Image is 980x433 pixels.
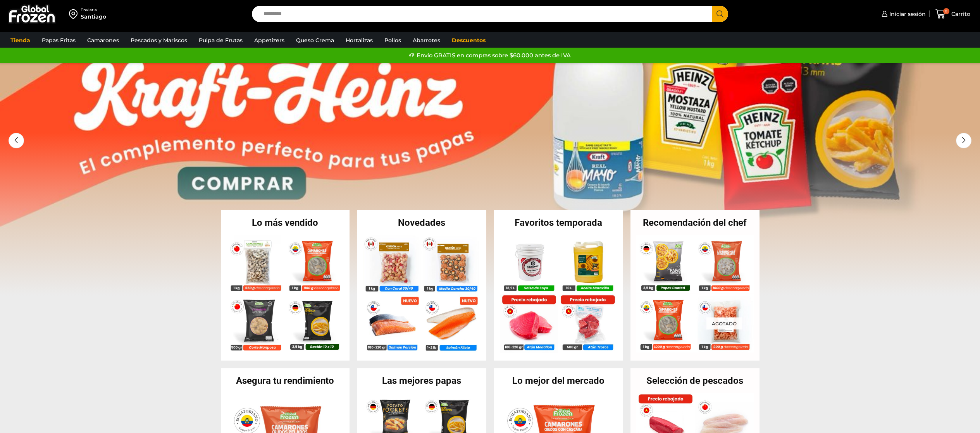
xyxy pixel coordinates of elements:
[9,133,24,148] div: Previous slide
[949,10,970,18] span: Carrito
[630,376,760,385] h2: Selección de pescados
[357,376,486,385] h2: Las mejores papas
[221,218,350,227] h2: Lo más vendido
[127,33,191,48] a: Pescados y Mariscos
[956,133,971,148] div: Next slide
[250,33,288,48] a: Appetizers
[880,6,926,22] a: Iniciar sesión
[83,33,123,48] a: Camarones
[887,10,926,18] span: Iniciar sesión
[81,13,106,21] div: Santiago
[706,318,742,330] p: Agotado
[221,376,350,385] h2: Asegura tu rendimiento
[38,33,79,48] a: Papas Fritas
[494,376,623,385] h2: Lo mejor del mercado
[342,33,377,48] a: Hortalizas
[630,218,760,227] h2: Recomendación del chef
[409,33,444,48] a: Abarrotes
[195,33,246,48] a: Pulpa de Frutas
[494,218,623,227] h2: Favoritos temporada
[357,218,486,227] h2: Novedades
[381,33,405,48] a: Pollos
[933,5,972,23] a: 0 Carrito
[448,33,489,48] a: Descuentos
[69,7,81,21] img: address-field-icon.svg
[943,8,949,14] span: 0
[712,6,728,22] button: Search button
[81,7,106,13] div: Enviar a
[7,33,34,48] a: Tienda
[292,33,338,48] a: Queso Crema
